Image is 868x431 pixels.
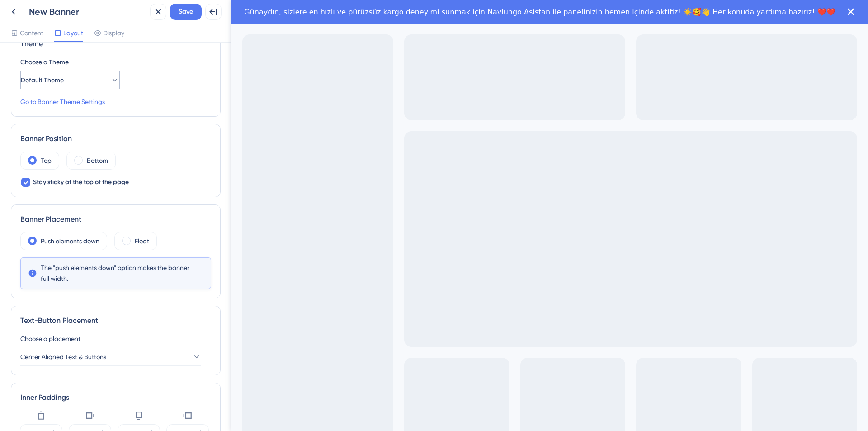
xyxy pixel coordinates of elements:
[20,392,211,403] div: Inner Paddings
[20,57,211,67] div: Choose a Theme
[135,236,149,246] label: Float
[170,4,202,20] button: Save
[20,348,201,366] button: Center Aligned Text & Buttons
[20,333,211,344] div: Choose a placement
[29,5,146,18] div: New Banner
[20,38,211,49] div: Theme
[41,155,52,166] label: Top
[103,28,124,38] span: Display
[20,71,120,89] button: Default Theme
[21,75,64,85] span: Default Theme
[33,177,129,188] span: Stay sticky at the top of the page
[63,28,83,38] span: Layout
[13,8,604,16] span: Günaydın, sizlere en hızlı ve pürüzsüz kargo deneyimi sunmak için Navlungo Asistan ile panelinizi...
[20,351,106,362] span: Center Aligned Text & Buttons
[20,96,105,107] a: Go to Banner Theme Settings
[87,155,108,166] label: Bottom
[613,5,626,18] button: Close banner
[20,133,211,144] div: Banner Position
[179,6,193,17] span: Save
[41,236,99,246] label: Push elements down
[20,28,43,38] span: Content
[41,262,191,284] span: The "push elements down" option makes the banner full width.
[20,214,211,225] div: Banner Placement
[20,315,211,326] div: Text-Button Placement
